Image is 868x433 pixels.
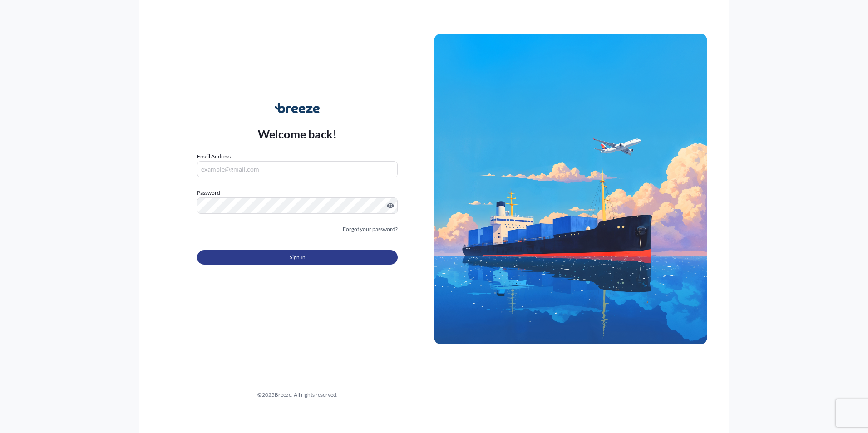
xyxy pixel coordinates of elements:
[290,253,306,262] span: Sign In
[197,161,398,177] input: example@gmail.com
[343,225,398,234] a: Forgot your password?
[197,152,231,161] label: Email Address
[387,202,394,209] button: Show password
[258,127,337,141] p: Welcome back!
[434,34,707,344] img: Ship illustration
[197,188,398,197] label: Password
[197,250,398,265] button: Sign In
[161,390,434,399] div: © 2025 Breeze. All rights reserved.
